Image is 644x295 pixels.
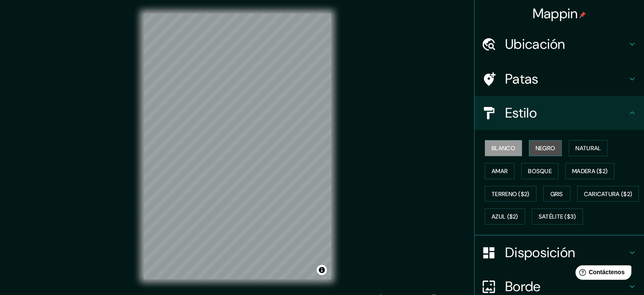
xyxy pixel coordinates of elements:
[485,186,536,202] button: Terreno ($2)
[579,11,586,18] img: pin-icon.png
[475,27,644,61] div: Ubicación
[505,244,575,261] font: Disposición
[529,140,562,156] button: Negro
[521,163,558,179] button: Bosque
[505,35,565,53] font: Ubicación
[569,262,635,286] iframe: Lanzador de widgets de ayuda
[565,163,614,179] button: Madera ($2)
[492,167,508,175] font: Amar
[577,186,639,202] button: Caricatura ($2)
[543,186,570,202] button: Gris
[550,190,563,198] font: Gris
[584,190,633,198] font: Caricatura ($2)
[528,167,552,175] font: Bosque
[475,236,644,270] div: Disposición
[492,213,518,221] font: Azul ($2)
[475,96,644,130] div: Estilo
[485,140,522,156] button: Blanco
[532,208,583,225] button: Satélite ($3)
[485,163,514,179] button: Amar
[539,213,576,221] font: Satélite ($3)
[317,265,327,275] button: Activar o desactivar atribución
[533,5,578,22] font: Mappin
[505,104,537,122] font: Estilo
[569,140,608,156] button: Natural
[575,144,601,152] font: Natural
[492,190,530,198] font: Terreno ($2)
[485,208,525,225] button: Azul ($2)
[536,144,556,152] font: Negro
[505,70,539,88] font: Patas
[492,144,515,152] font: Blanco
[475,62,644,96] div: Patas
[144,14,331,279] canvas: Mapa
[572,167,608,175] font: Madera ($2)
